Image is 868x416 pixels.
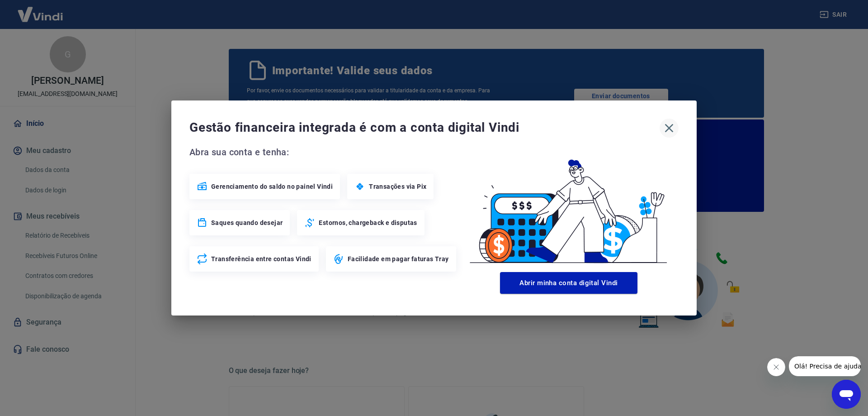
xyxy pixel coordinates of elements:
span: Abra sua conta e tenha: [189,145,459,159]
iframe: Mensagem da empresa [789,356,861,376]
span: Saques quando desejar [211,218,283,227]
span: Estornos, chargeback e disputas [319,218,417,227]
iframe: Botão para abrir a janela de mensagens [832,380,861,409]
span: Gerenciamento do saldo no painel Vindi [211,182,333,191]
span: Gestão financeira integrada é com a conta digital Vindi [189,119,660,137]
span: Transferência entre contas Vindi [211,254,311,263]
span: Transações via Pix [369,182,426,191]
img: Good Billing [459,145,679,268]
iframe: Fechar mensagem [767,358,785,376]
span: Olá! Precisa de ajuda? [5,6,76,14]
span: Facilidade em pagar faturas Tray [348,254,449,263]
button: Abrir minha conta digital Vindi [500,272,637,294]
